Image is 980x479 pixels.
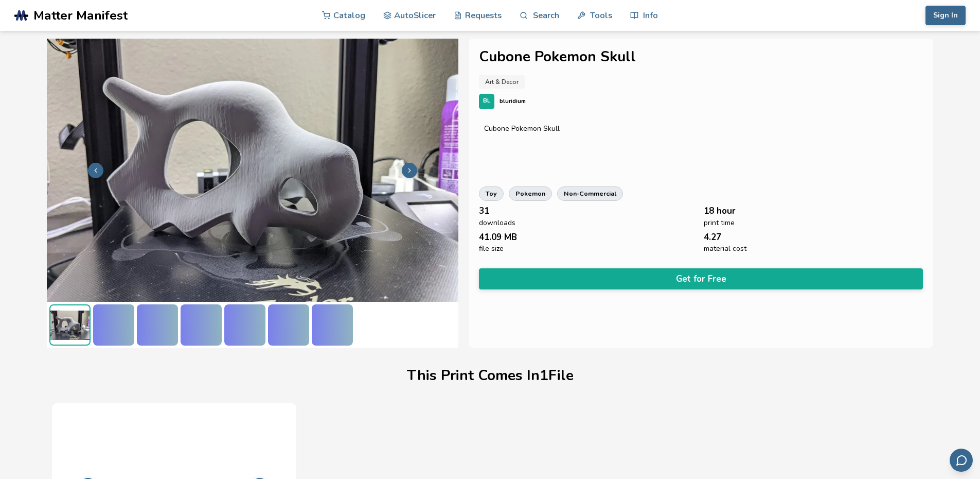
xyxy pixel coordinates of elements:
button: Send feedback via email [950,449,973,472]
span: 31 [479,206,489,216]
a: toy [479,186,504,201]
a: pokemon [509,186,552,201]
h1: This Print Comes In 1 File [407,368,574,384]
span: 41.09 MB [479,232,517,242]
span: BL [483,98,490,105]
span: Matter Manifest [33,8,128,23]
button: Sign In [925,6,966,25]
span: file size [479,245,504,253]
div: Cubone Pokemon Skull [484,125,918,133]
span: 18 hour [704,206,736,216]
span: downloads [479,219,515,227]
span: print time [704,219,735,227]
a: Art & Decor [479,75,525,89]
p: bluridium [500,96,526,107]
span: material cost [704,245,746,253]
img: Cubone Pokemon Skull [50,305,90,345]
span: 4.27 [704,232,721,242]
h1: Cubone Pokemon Skull [479,49,923,65]
a: non-commercial [557,186,623,201]
button: Get for Free [479,268,923,289]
